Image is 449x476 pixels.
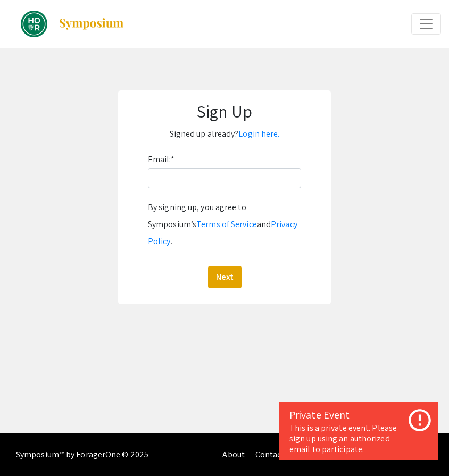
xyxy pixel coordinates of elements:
[16,433,148,476] div: Symposium™ by ForagerOne © 2025
[129,126,320,143] p: Signed up already?
[148,199,301,250] div: By signing up, you agree to Symposium’s and .
[222,449,245,460] a: About
[238,128,279,139] a: Login here.
[129,101,320,121] h1: Sign Up
[58,18,124,30] img: Symposium by ForagerOne
[148,151,174,168] label: Email:
[21,11,47,37] img: DREAMS: Fall 2024
[208,266,242,288] button: Next
[289,423,428,455] div: This is a private event. Please sign up using an authorized email to participate.
[148,219,297,247] a: Privacy Policy
[289,407,428,423] div: Private Event
[255,449,295,460] a: Contact Us
[411,13,441,35] button: Expand or Collapse Menu
[8,11,124,37] a: DREAMS: Fall 2024
[196,219,257,230] a: Terms of Service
